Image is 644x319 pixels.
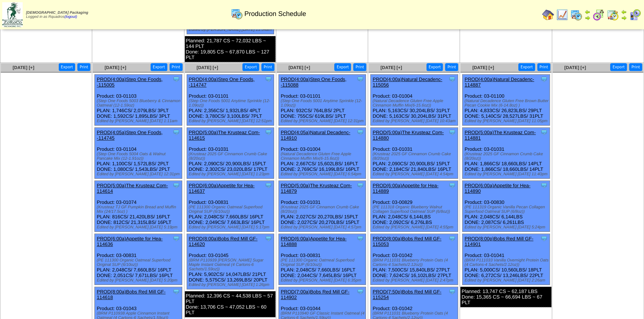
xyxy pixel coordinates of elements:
[357,288,364,295] img: Tooltip
[585,15,590,21] img: arrowright.gif
[593,9,605,21] img: calendarblend.gif
[460,287,551,307] div: Planned: 13,747 CS ~ 62,187 LBS Done: 15,365 CS ~ 66,694 LBS ~ 67 PLT
[380,65,402,70] a: [DATE] [+]
[97,77,162,88] a: PROD(4:00a)Step One Foods, -115005
[629,63,642,71] button: Print
[189,172,274,176] div: Edited by [PERSON_NAME] [DATE] 1:23pm
[373,99,458,108] div: (Natural Decadence Gluten Free Apple Cinnamon Muffin Mix(6-15.6oz))
[373,236,441,247] a: PROD(8:00a)Bobs Red Mill GF-115053
[621,9,627,15] img: arrowleft.gif
[289,65,310,70] a: [DATE] [+]
[463,128,550,179] div: Product: 03-01031 PLAN: 1,866CS / 18,660LBS / 14PLT DONE: 1,866CS / 18,660LBS / 14PLT
[281,119,366,123] div: Edited by [PERSON_NAME] [DATE] 12:31pm
[373,119,458,123] div: Edited by [PERSON_NAME] [DATE] 10:43am
[278,181,366,232] div: Product: 03-01031 PLAN: 2,027CS / 20,270LBS / 15PLT DONE: 2,027CS / 20,270LBS / 15PLT
[197,65,218,70] a: [DATE] [+]
[77,63,90,71] button: Print
[537,63,550,71] button: Print
[97,236,162,247] a: PROD(6:00a)Appetite for Hea-114636
[97,172,182,176] div: Edited by [PERSON_NAME] [DATE] 12:31pm
[556,9,568,21] img: line_graph.gif
[64,15,77,19] a: (logout)
[189,283,274,287] div: Edited by [PERSON_NAME] [DATE] 1:26pm
[281,225,366,230] div: Edited by [PERSON_NAME] [DATE] 4:57pm
[621,15,627,21] img: arrowright.gif
[371,234,458,285] div: Product: 03-01042 PLAN: 7,500CS / 15,840LBS / 27PLT DONE: 7,624CS / 16,102LBS / 27PLT
[265,235,272,242] img: Tooltip
[371,75,458,126] div: Product: 03-01004 PLAN: 5,163CS / 30,204LBS / 31PLT DONE: 5,163CS / 30,204LBS / 31PLT
[265,182,272,189] img: Tooltip
[464,258,550,267] div: (BRM P111033 Vanilla Overnight Protein Oats (4 Cartons-4 Sachets/2.12oz))
[170,63,183,71] button: Print
[281,205,366,214] div: (Krusteaz 2025 GF Cinnamon Crumb Cake (8/20oz))
[463,234,550,285] div: Product: 03-01041 PLAN: 5,000CS / 10,560LBS / 18PLT DONE: 6,272CS / 13,246LBS / 22PLT
[518,63,535,71] button: Export
[189,225,274,230] div: Edited by [PERSON_NAME] [DATE] 5:17pm
[540,128,548,136] img: Tooltip
[187,181,274,232] div: Product: 03-00831 PLAN: 2,048CS / 7,660LBS / 16PLT DONE: 2,049CS / 7,663LBS / 16PLT
[281,172,366,176] div: Edited by [PERSON_NAME] [DATE] 6:54pm
[281,278,366,283] div: Edited by [PERSON_NAME] [DATE] 6:35pm
[464,99,550,108] div: (Natural Decadence Gluten Free Brown Butter Pecan Cookie Mix (6-14.8oz) )
[373,225,458,230] div: Edited by [PERSON_NAME] [DATE] 4:55pm
[265,75,272,83] img: Tooltip
[281,183,352,194] a: PROD(5:00a)The Krusteaz Com-114879
[189,99,274,108] div: (Step One Foods 5001 Anytime Sprinkle (12-1.09oz))
[564,65,586,70] a: [DATE] [+]
[373,258,458,267] div: (BRM P111031 Blueberry Protein Oats (4 Cartons-4 Sachets/2.12oz))
[540,235,548,242] img: Tooltip
[2,2,23,27] img: zoroco-logo-small.webp
[97,205,182,214] div: (Krusteaz TJ GF Pumpkin Bread and Muffin Mix (24/17.5oz) )
[281,99,366,108] div: (Step One Foods 5001 Anytime Sprinkle (12-1.09oz))
[265,128,272,136] img: Tooltip
[570,9,582,21] img: calendarprod.gif
[357,75,364,83] img: Tooltip
[189,77,255,88] a: PROD(4:00a)Step One Foods, -114747
[463,181,550,232] div: Product: 03-00830 PLAN: 2,048CS / 6,144LBS DONE: 2,087CS / 6,261LBS
[373,152,458,161] div: (Krusteaz 2025 GF Cinnamon Crumb Cake (8/20oz))
[281,152,366,161] div: (Natural Decadence Gluten Free Apple Cinnamon Muffin Mix(6-15.6oz))
[173,75,180,83] img: Tooltip
[464,236,533,247] a: PROD(8:00p)Bobs Red Mill GF-114901
[464,77,534,88] a: PROD(4:00a)Natural Decadenc-114887
[173,182,180,189] img: Tooltip
[231,8,243,20] img: calendarprod.gif
[472,65,494,70] a: [DATE] [+]
[13,65,34,70] a: [DATE] [+]
[357,182,364,189] img: Tooltip
[357,128,364,136] img: Tooltip
[189,258,274,271] div: (BRM P110939 [PERSON_NAME] Sugar Maple Instant Oatmeal (4 Cartons-6 Sachets/1.59oz))
[185,291,276,317] div: Planned: 12,396 CS ~ 44,538 LBS ~ 57 PLT Done: 13,706 CS ~ 47,052 LBS ~ 60 PLT
[95,181,182,232] div: Product: 03-01074 PLAN: 816CS / 21,420LBS / 16PLT DONE: 812CS / 21,315LBS / 16PLT
[278,75,366,126] div: Product: 03-01101 PLAN: 932CS / 764LBS / 2PLT DONE: 755CS / 619LBS / 1PLT
[373,278,458,283] div: Edited by [PERSON_NAME] [DATE] 2:47pm
[97,99,182,108] div: (Step One Foods 5003 Blueberry & Cinnamon Oatmeal (12-1.59oz)
[281,289,350,300] a: PROD(7:00a)Bobs Red Mill GF-114902
[464,152,550,161] div: (Krusteaz 2025 GF Cinnamon Crumb Cake (8/20oz))
[281,77,347,88] a: PROD(4:00a)Step One Foods, -115088
[104,65,126,70] a: [DATE] [+]
[97,278,182,283] div: Edited by [PERSON_NAME] [DATE] 5:20pm
[464,225,550,230] div: Edited by [PERSON_NAME] [DATE] 5:24pm
[629,9,641,21] img: calendarcustomer.gif
[189,152,274,161] div: (Krusteaz 2025 GF Cinnamon Crumb Cake (8/20oz))
[97,183,168,194] a: PROD(5:00a)The Krusteaz Com-114614
[95,234,182,285] div: Product: 03-00831 PLAN: 2,048CS / 7,660LBS / 16PLT DONE: 2,051CS / 7,671LBS / 16PLT
[151,63,167,71] button: Export
[464,183,530,194] a: PROD(6:00a)Appetite for Hea-114890
[185,36,276,62] div: Planned: 21,787 CS ~ 72,032 LBS ~ 144 PLT Done: 19,805 CS ~ 67,870 LBS ~ 127 PLT
[448,128,456,136] img: Tooltip
[189,183,255,194] a: PROD(6:00a)Appetite for Hea-114637
[173,235,180,242] img: Tooltip
[187,75,274,126] div: Product: 03-01101 PLAN: 2,356CS / 1,932LBS / 4PLT DONE: 3,780CS / 3,100LBS / 7PLT
[189,236,258,247] a: PROD(8:00a)Bobs Red Mill GF-114620
[373,183,438,194] a: PROD(6:00a)Appetite for Hea-114889
[448,182,456,189] img: Tooltip
[448,288,456,295] img: Tooltip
